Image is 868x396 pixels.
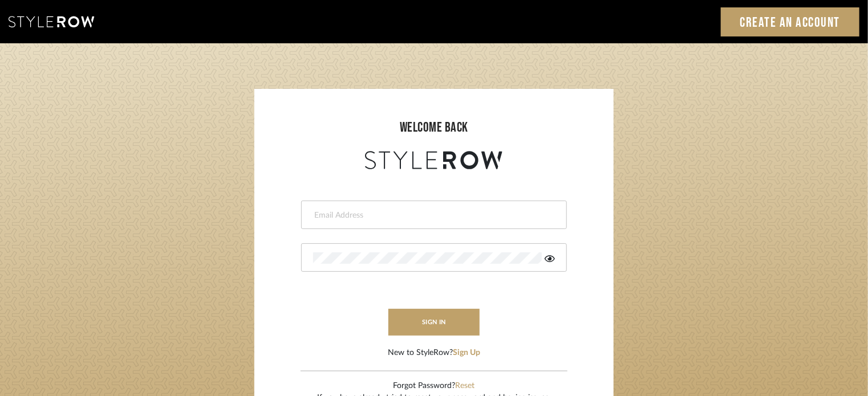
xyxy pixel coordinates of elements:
[456,380,475,392] button: Reset
[721,7,860,36] a: Create an Account
[388,347,480,359] div: New to StyleRow?
[318,380,551,392] div: Forgot Password?
[266,117,602,138] div: welcome back
[313,210,552,221] input: Email Address
[388,309,480,336] button: sign in
[453,347,480,359] button: Sign Up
